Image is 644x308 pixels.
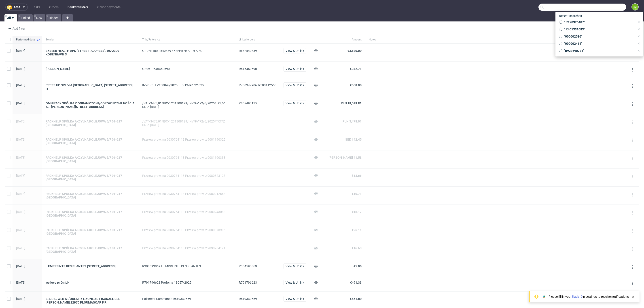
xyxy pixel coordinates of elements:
span: €491.33 [350,281,362,284]
span: €372.71 [350,67,362,71]
span: "R923690771" [562,49,635,53]
span: View & Unlink [286,297,304,300]
div: INVOICE FV1300/6/2025 + FV1349/7/2 025 [142,83,232,87]
span: Linked orders [239,38,276,42]
a: All [4,14,17,21]
span: Recent searches [557,12,584,19]
div: Przelew prow. na 9030764113 Przelew prow. z 9081190333 [142,156,232,159]
span: " R190326407" [562,20,635,24]
span: €5.00 [354,264,362,268]
button: View & Unlink [284,280,306,285]
a: PACKHELP SPÓŁKA AKCYJNA KOLEJOWA 5/7 01-217 [GEOGRAPHIC_DATA] [46,228,135,235]
span: €3,680.00 [347,49,362,53]
span: [DATE] [16,156,25,159]
span: Sender [46,38,135,42]
a: Online payments [95,4,123,11]
span: [DATE] [16,49,25,53]
div: Przelew prow. na 9030764113 Przelew prow. z 9080373906 [142,228,232,232]
div: Przelew prow. na 9030764113 Przelew prow. z 9030764121 [142,246,232,250]
button: View & Unlink [284,264,306,269]
span: View & Unlink [286,67,304,70]
span: R791796623 [239,281,257,284]
a: Linked [18,14,33,21]
a: PACKHELP SPÓŁKA AKCYJNA KOLEJOWA 5/7 01-217 [GEOGRAPHIC_DATA] [46,174,135,181]
span: €558.00 [350,83,362,87]
button: View & Unlink [284,296,306,302]
span: R549340659 [239,297,257,301]
span: Performed date [16,38,35,42]
div: R304593869 L EMPREINTE DES PLANTES [142,264,232,268]
div: Przelew prow. na 9030764113 Przelew prow. z 9080212658 [142,192,232,196]
button: View & Unlink [284,101,306,106]
span: View & Unlink [286,84,304,87]
div: Please fill in your in settings to receive notifications [549,294,629,299]
span: [DATE] [16,101,25,105]
a: PACKHELP SPÓŁKA AKCYJNA KOLEJOWA 5/7 01-217 [GEOGRAPHIC_DATA] [46,156,135,163]
span: Amount [324,38,362,42]
a: View & Unlink [284,49,306,53]
div: Przelew prow. na 9030764113 Przelew prow. z 9081190325 [142,138,232,141]
button: View & Unlink [284,82,306,88]
span: "000002536" [562,34,635,39]
span: [DATE] [16,246,25,250]
div: S.A.R.L. WEB A L'OUEST 6 E ZONE ART ISANALE BEL [PERSON_NAME] 22970 PLOUMAGOAR F R [46,297,135,304]
button: ama [5,4,28,11]
a: [PERSON_NAME] [46,67,135,71]
a: Bank transfers [65,4,91,11]
div: Add filter [6,25,26,32]
div: Order .R546450690 [142,67,232,71]
button: View & Unlink [284,48,306,53]
a: PACKHELP SPÓŁKA AKCYJNA KOLEJOWA 5/7 01-217 [GEOGRAPHIC_DATA] [46,120,135,127]
div: Przelew prow. na 9030764113 Przelew prow. z 9080323125 [142,174,232,177]
img: logo [7,5,14,10]
span: [DATE] [16,120,25,123]
a: View & Unlink [284,297,306,301]
span: PLN 3,478.01 [343,120,362,123]
span: €10.71 [352,192,362,196]
div: Przelew prow. na 9030764113 Przelew prow. z 9080243083 [142,210,232,214]
div: R791796623 Profoma 18057/2025 [142,281,232,284]
div: /VAT/3478,01/IDC/1231308129/INV/FV 72/6/2025/TXT/Z DNIA [DATE] [142,120,232,127]
div: EXSEED HEALTH APS [STREET_ADDRESS]. DK-2300 KOBENHAVN S [46,49,135,56]
span: Title/Reference [142,38,232,42]
span: [DATE] [16,210,25,214]
span: [DATE] [16,297,25,301]
a: New [34,14,45,21]
span: €551.80 [350,297,362,301]
span: [DATE] [16,264,25,268]
a: OMNIPACK SPÓŁKA Z OGRANICZONĄ ODPOWIEDZIALNOŚCIĄ AL. [PERSON_NAME][STREET_ADDRESS] [46,101,135,109]
span: R662540839 [239,49,257,53]
a: View & Unlink [284,264,306,268]
span: [DATE] [16,228,25,232]
figcaption: EJ [632,4,638,10]
span: [DATE] [16,67,25,71]
span: PLN 18,599.81 [341,101,362,105]
span: €25.11 [352,228,362,232]
button: View & Unlink [284,66,306,72]
a: L EMPREINTE DES PLANTES [STREET_ADDRESS] [46,264,135,268]
a: PACKHELP SPÓŁKA AKCYJNA KOLEJOWA 5/7 01-217 [GEOGRAPHIC_DATA] [46,210,135,217]
span: [DATE] [16,138,25,141]
span: " R461331683" [562,27,635,32]
span: $13.66 [352,174,362,177]
div: Paiement Commande R549340659 [142,297,232,301]
span: [DATE] [16,192,25,196]
a: Slack ID [572,295,583,298]
a: Tasks [30,4,43,11]
span: R700347906, R588112553 [239,83,276,87]
span: €16.63 [352,246,362,250]
div: PACKHELP SPÓŁKA AKCYJNA KOLEJOWA 5/7 01-217 [GEOGRAPHIC_DATA] [46,246,135,253]
div: /VAT/3478,01/IDC/1231308129/INV/FV 72/6/2025/TXT/Z DNIA [DATE] [142,101,232,109]
span: R857493115 [239,101,257,105]
div: we love pr GmbH [46,281,135,284]
span: View & Unlink [286,102,304,105]
a: View & Unlink [284,281,306,284]
div: ORDER R662540839 EXSEED HEALTH APS [142,49,232,53]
